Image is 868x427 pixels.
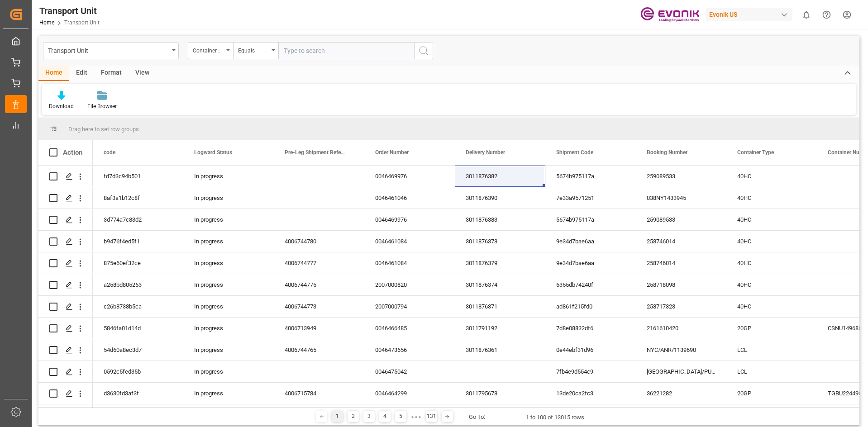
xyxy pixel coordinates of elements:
div: 3011876383 [455,209,545,230]
div: Evonik US [706,8,792,21]
div: d3630fd3af3f [93,383,183,404]
div: Press SPACE to select this row. [38,318,93,339]
div: 40HC [726,274,817,295]
div: 4006715784 [274,383,364,404]
div: 1 to 100 of 13015 rows [526,413,584,422]
div: 875e60ef32ce [93,252,183,274]
div: In progress [183,166,274,187]
div: [GEOGRAPHIC_DATA]/PUS/1141637 [636,361,726,382]
div: 0046461046 [364,187,455,209]
div: Equals [238,44,269,55]
div: 8af3a1b12c8f [93,187,183,209]
div: Press SPACE to select this row. [38,187,93,209]
img: Evonik-brand-mark-Deep-Purple-RGB.jpeg_1700498283.jpeg [640,7,699,23]
div: In progress [183,209,274,230]
div: 258746014 [636,231,726,252]
div: Press SPACE to select this row. [38,361,93,383]
div: 20GP [726,383,817,404]
div: 7e33a9571251 [545,187,636,209]
div: 7d8e08832df6 [545,318,636,339]
div: 0046461084 [364,231,455,252]
div: ● ● ● [411,413,421,420]
div: 3011876390 [455,187,545,209]
div: 3011876379 [455,252,545,274]
div: 4006744773 [274,296,364,317]
button: open menu [43,42,179,59]
div: Container Number [193,44,224,55]
div: 259089533 [636,209,726,230]
div: 3011876378 [455,231,545,252]
div: 3011876374 [455,274,545,295]
button: show 0 new notifications [796,5,816,25]
div: 4006744780 [274,231,364,252]
div: Press SPACE to select this row. [38,166,93,187]
span: Shipment Code [556,149,593,156]
div: Transport Unit [39,4,100,18]
div: 20GP [726,318,817,339]
div: a258bd805263 [93,274,183,295]
div: 038NY1433945 [636,187,726,209]
div: In progress [183,252,274,274]
button: search button [414,42,433,59]
div: 5 [395,411,406,422]
div: In progress [183,361,274,382]
div: Format [94,66,129,81]
div: 258746014 [636,252,726,274]
div: Press SPACE to select this row. [38,252,93,274]
div: 1 [332,411,343,422]
div: 0046473656 [364,339,455,361]
span: Container Type [737,149,774,156]
div: LCL [726,361,817,382]
div: 4006744777 [274,252,364,274]
button: open menu [188,42,233,59]
div: 40HC [726,296,817,317]
div: In progress [183,274,274,295]
div: 3011876371 [455,296,545,317]
div: In progress [183,296,274,317]
button: open menu [233,42,278,59]
div: 40HC [726,209,817,230]
div: 3011876382 [455,166,545,187]
div: 9e34d7bae6aa [545,231,636,252]
div: 2161610420 [636,318,726,339]
div: 0046475042 [364,361,455,382]
div: In progress [183,231,274,252]
div: In progress [183,383,274,404]
div: 258717323 [636,296,726,317]
div: 40HC [726,252,817,274]
div: 3011791192 [455,318,545,339]
div: 5674b975117a [545,166,636,187]
div: 0046464299 [364,383,455,404]
div: 2 [348,411,359,422]
div: fd7d3c94b501 [93,166,183,187]
div: Edit [69,66,94,81]
div: 3011876361 [455,339,545,361]
span: Pre-Leg Shipment Reference Evonik [285,149,345,156]
div: In progress [183,187,274,209]
div: 131 [426,411,437,422]
div: 5846fa01d14d [93,318,183,339]
div: View [129,66,156,81]
div: Action [63,148,82,157]
div: 0046461084 [364,252,455,274]
div: 0592c5fed35b [93,361,183,382]
div: File Browser [87,102,117,110]
div: 258718098 [636,274,726,295]
div: 4006713949 [274,318,364,339]
div: 4 [379,411,391,422]
div: 4006744765 [274,339,364,361]
div: 259089533 [636,166,726,187]
div: 6355db74240f [545,274,636,295]
div: Go To: [469,413,485,422]
div: b9476f4ed5f1 [93,231,183,252]
div: 0046466485 [364,318,455,339]
div: 3d774a7c83d2 [93,209,183,230]
div: 0046469976 [364,209,455,230]
span: Drag here to set row groups [68,126,139,133]
div: 0046469976 [364,166,455,187]
div: 2007000794 [364,296,455,317]
input: Type to search [278,42,414,59]
span: Booking Number [647,149,687,156]
span: code [104,149,115,156]
div: 40HC [726,231,817,252]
